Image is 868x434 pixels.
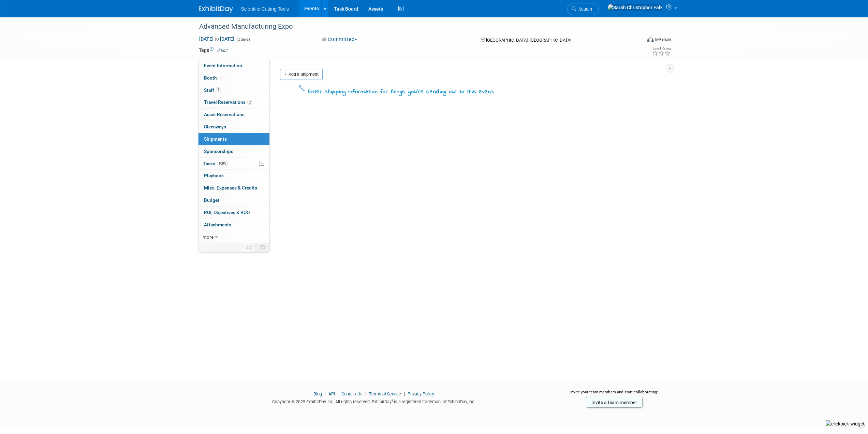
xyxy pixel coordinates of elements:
[214,36,220,42] span: to
[204,210,250,215] span: ROI, Objectives & ROO
[198,158,269,170] a: Tasks100%
[198,84,269,96] a: Staff1
[576,6,592,12] span: Search
[236,37,250,42] span: (2 days)
[369,391,401,396] a: Terms of Service
[204,99,252,105] span: Travel Reservations
[204,124,226,129] span: Giveaways
[204,87,221,93] span: Staff
[204,112,245,117] span: Asset Reservations
[244,243,256,252] td: Personalize Event Tab Strip
[567,3,599,15] a: Search
[203,234,214,240] span: more
[328,391,335,396] a: API
[559,389,670,400] div: Invite your team members and start collaborating:
[220,76,223,80] i: Booth reservation complete
[647,37,654,42] img: Format-Inperson.png
[392,398,394,402] sup: ®
[308,88,495,96] div: Enter shipping information for things you're sending out to this event.
[586,397,643,408] a: Invite a team member
[402,391,407,396] span: |
[198,182,269,194] a: Misc. Expenses & Credits
[198,96,269,108] a: Travel Reservations2
[280,69,323,80] a: Add a Shipment
[198,145,269,157] a: Sponsorships
[319,36,360,43] button: Committed
[204,173,224,178] span: Playbook
[217,48,228,53] a: Edit
[204,197,219,203] span: Budget
[336,391,340,396] span: |
[241,6,289,12] span: Scientific Cutting Tools
[204,149,233,154] span: Sponsorships
[255,243,269,252] td: Toggle Event Tabs
[204,136,227,142] span: Shipments
[197,20,631,33] div: Advanced Manufacturing Expo
[341,391,363,396] a: Contact Us
[204,222,231,227] span: Attachments
[199,36,235,42] span: [DATE] [DATE]
[216,87,221,93] span: 1
[247,100,252,105] span: 2
[323,391,327,396] span: |
[198,72,269,84] a: Booth
[198,109,269,121] a: Asset Reservations
[217,161,228,166] span: 100%
[364,391,368,396] span: |
[198,219,269,231] a: Attachments
[655,37,671,42] div: In-Person
[198,194,269,206] a: Budget
[198,207,269,219] a: ROI, Objectives & ROO
[198,121,269,133] a: Giveaways
[199,47,228,54] td: Tags
[204,185,257,191] span: Misc. Expenses & Credits
[204,63,242,68] span: Event Information
[198,231,269,243] a: more
[607,4,663,11] img: Sarah Christopher Falk
[486,38,571,43] span: [GEOGRAPHIC_DATA], [GEOGRAPHIC_DATA]
[198,170,269,182] a: Playbook
[408,391,434,396] a: Privacy Policy
[198,133,269,145] a: Shipments
[199,6,233,13] img: ExhibitDay
[198,60,269,72] a: Event Information
[203,161,228,166] span: Tasks
[204,75,225,81] span: Booth
[199,397,549,405] div: Copyright © 2025 ExhibitDay, Inc. All rights reserved. ExhibitDay is a registered trademark of Ex...
[601,36,671,46] div: Event Format
[652,47,671,50] div: Event Rating
[313,391,322,396] a: Blog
